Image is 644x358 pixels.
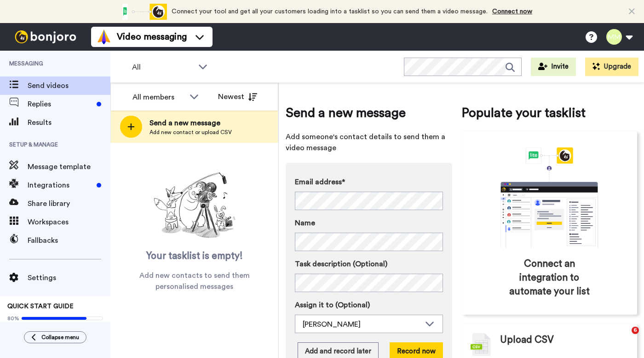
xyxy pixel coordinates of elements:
[124,270,264,292] span: Add new contacts to send them personalised messages
[500,333,554,347] span: Upload CSV
[7,303,74,310] span: QUICK START GUIDE
[500,257,598,299] span: Connect an integration to automate your list
[613,327,635,349] iframe: Intercom live chat
[132,62,194,73] span: All
[471,333,491,356] img: csv-grey.png
[28,198,110,209] span: Share library
[295,176,443,188] label: Email address*
[172,8,488,15] span: Connect your tool and get all your customers loading into a tasklist so you can send them a video...
[28,217,110,228] span: Workspaces
[24,331,86,343] button: Collapse menu
[11,30,80,43] img: bj-logo-header-white.svg
[286,104,452,122] span: Send a new message
[28,161,110,172] span: Message template
[132,92,185,103] div: All members
[492,8,532,15] a: Connect now
[7,315,19,322] span: 80%
[531,58,576,76] button: Invite
[295,258,443,270] label: Task description (Optional)
[116,4,167,20] div: animation
[149,169,241,242] img: ready-set-action.png
[41,334,79,341] span: Collapse menu
[295,217,315,229] span: Name
[585,58,638,76] button: Upgrade
[295,299,443,311] label: Assign it to (Optional)
[146,249,243,263] span: Your tasklist is empty!
[211,88,264,106] button: Newest
[28,272,110,283] span: Settings
[117,30,187,43] span: Video messaging
[286,131,452,153] span: Add someone's contact details to send them a video message
[303,319,420,330] div: [PERSON_NAME]
[97,29,111,44] img: vm-color.svg
[28,80,110,91] span: Send videos
[28,99,93,110] span: Replies
[28,235,110,246] span: Fallbacks
[28,117,110,128] span: Results
[632,327,639,334] span: 6
[149,129,232,136] span: Add new contact or upload CSV
[480,147,618,248] div: animation
[461,104,637,122] span: Populate your tasklist
[149,117,232,129] span: Send a new message
[28,180,93,191] span: Integrations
